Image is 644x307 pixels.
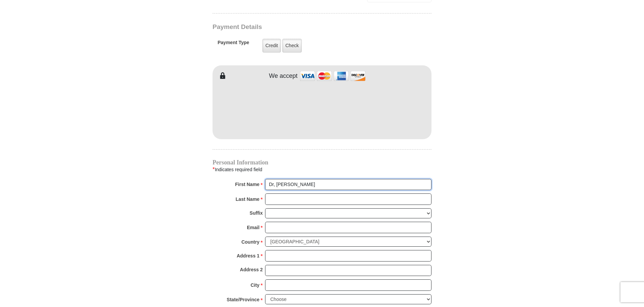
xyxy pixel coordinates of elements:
[262,39,281,53] label: Credit
[240,265,263,274] strong: Address 2
[299,69,366,83] img: credit cards accepted
[269,72,298,80] h4: We accept
[237,251,260,260] strong: Address 1
[282,39,302,53] label: Check
[241,237,260,247] strong: Country
[218,40,249,49] h5: Payment Type
[247,223,259,232] strong: Email
[213,160,431,165] h4: Personal Information
[235,180,259,189] strong: First Name
[250,208,263,218] strong: Suffix
[236,194,260,204] strong: Last Name
[227,295,259,304] strong: State/Province
[213,23,384,31] h3: Payment Details
[213,165,431,174] div: Indicates required field
[251,280,259,290] strong: City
